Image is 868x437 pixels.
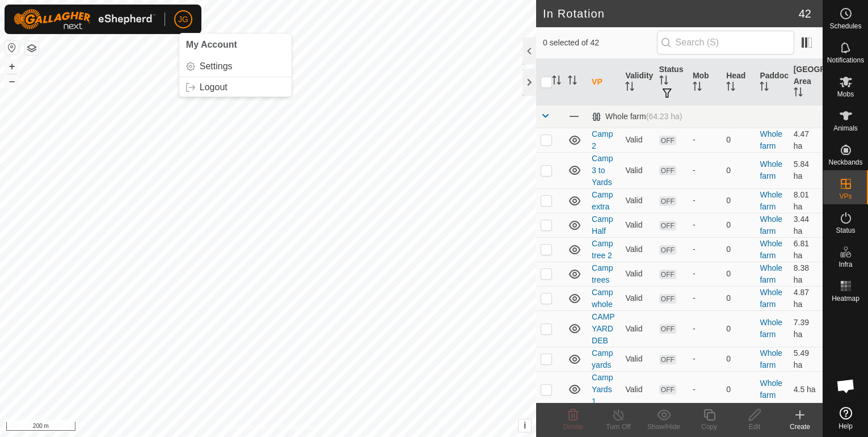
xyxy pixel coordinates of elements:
[789,188,823,213] td: 8.01 ha
[641,422,686,432] div: Show/Hide
[552,77,561,86] p-sorticon: Activate to sort
[722,310,755,347] td: 0
[693,83,702,93] p-sorticon: Activate to sort
[789,237,823,262] td: 6.81 ha
[621,237,654,262] td: Valid
[592,348,613,369] a: Camp yards
[659,324,676,334] span: OFF
[5,60,19,73] button: +
[760,83,769,93] p-sorticon: Activate to sort
[693,243,717,255] div: -
[179,78,292,96] a: Logout
[823,402,868,434] a: Help
[621,188,654,213] td: Valid
[592,263,613,284] a: Camp trees
[789,59,823,106] th: [GEOGRAPHIC_DATA] Area
[524,421,526,430] span: i
[224,422,266,432] a: Privacy Policy
[621,262,654,286] td: Valid
[693,268,717,280] div: -
[519,419,531,432] button: i
[178,14,188,26] span: JG
[688,59,722,106] th: Mob
[794,89,803,98] p-sorticon: Activate to sort
[686,422,732,432] div: Copy
[837,91,854,98] span: Mobs
[659,355,676,364] span: OFF
[722,152,755,188] td: 0
[693,165,717,177] div: -
[200,62,233,71] span: Settings
[722,262,755,286] td: 0
[625,83,634,93] p-sorticon: Activate to sort
[25,41,39,55] button: Map Layers
[592,373,613,406] a: Camp Yards 1
[200,83,227,92] span: Logout
[592,154,613,187] a: Camp 3 to Yards
[621,59,654,106] th: Validity
[14,9,155,30] img: Gallagher Logo
[186,40,237,49] span: My Account
[789,310,823,347] td: 7.39 ha
[722,237,755,262] td: 0
[760,129,782,150] a: Whole farm
[5,74,19,88] button: –
[829,369,863,403] div: Open chat
[659,270,676,279] span: OFF
[833,125,858,132] span: Animals
[828,159,862,166] span: Neckbands
[659,221,676,230] span: OFF
[621,213,654,237] td: Valid
[832,295,859,302] span: Heatmap
[693,219,717,231] div: -
[829,23,861,30] span: Schedules
[596,422,641,432] div: Turn Off
[659,196,676,206] span: OFF
[279,422,313,432] a: Contact Us
[563,423,583,431] span: Delete
[621,371,654,407] td: Valid
[693,195,717,207] div: -
[760,348,782,369] a: Whole farm
[693,323,717,335] div: -
[760,215,782,236] a: Whole farm
[592,312,614,345] a: CAMP YARD DEB
[789,347,823,371] td: 5.49 ha
[722,371,755,407] td: 0
[659,245,676,255] span: OFF
[693,134,717,146] div: -
[722,128,755,152] td: 0
[827,57,864,64] span: Notifications
[657,31,794,54] input: Search (S)
[621,347,654,371] td: Valid
[760,239,782,260] a: Whole farm
[722,286,755,310] td: 0
[722,213,755,237] td: 0
[592,129,613,150] a: Camp 2
[836,227,855,234] span: Status
[693,384,717,396] div: -
[693,292,717,304] div: -
[592,215,613,236] a: Camp Half
[659,136,676,145] span: OFF
[659,385,676,394] span: OFF
[789,262,823,286] td: 8.38 ha
[592,190,613,211] a: Camp extra
[760,318,782,339] a: Whole farm
[646,112,682,121] span: (64.23 ha)
[760,159,782,180] a: Whole farm
[621,310,654,347] td: Valid
[760,379,782,400] a: Whole farm
[789,286,823,310] td: 4.87 ha
[693,353,717,365] div: -
[179,57,292,75] a: Settings
[838,423,853,430] span: Help
[592,288,613,309] a: Camp whole
[659,77,668,86] p-sorticon: Activate to sort
[722,347,755,371] td: 0
[621,152,654,188] td: Valid
[732,422,777,432] div: Edit
[543,7,799,20] h2: In Rotation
